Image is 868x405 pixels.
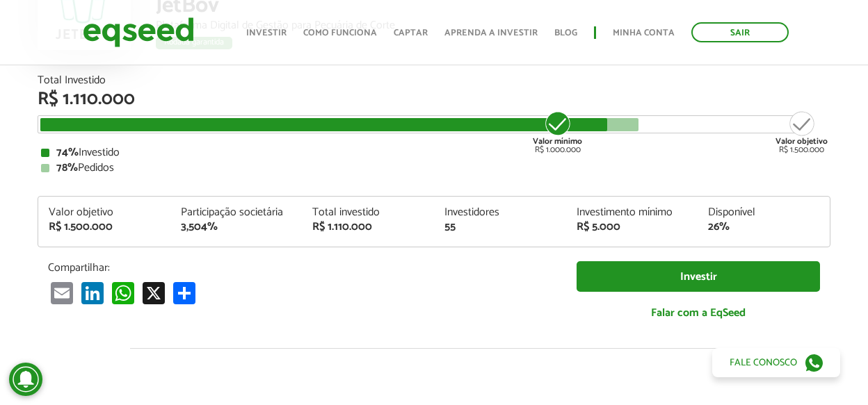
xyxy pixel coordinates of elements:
[531,110,584,154] div: R$ 1.000.000
[691,22,789,42] a: Sair
[41,147,827,158] div: Investido
[577,222,688,233] div: R$ 5.000
[394,28,428,38] a: Captar
[246,28,287,38] a: Investir
[533,135,582,148] strong: Valor mínimo
[303,28,377,38] a: Como funciona
[577,261,820,292] a: Investir
[775,135,828,148] strong: Valor objetivo
[712,348,840,377] a: Fale conosco
[109,281,137,304] a: WhatsApp
[170,281,198,304] a: Compartilhar
[708,207,819,218] div: Disponível
[79,281,106,304] a: LinkedIn
[56,143,79,162] strong: 74%
[41,163,827,174] div: Pedidos
[48,261,556,274] p: Compartilhar:
[56,158,78,177] strong: 78%
[181,222,292,233] div: 3,504%
[613,28,675,38] a: Minha conta
[708,222,819,233] div: 26%
[775,110,828,154] div: R$ 1.500.000
[38,90,830,108] div: R$ 1.110.000
[312,207,424,218] div: Total investido
[49,222,160,233] div: R$ 1.500.000
[577,207,688,218] div: Investimento mínimo
[577,299,820,327] a: Falar com a EqSeed
[140,281,168,304] a: X
[444,28,538,38] a: Aprenda a investir
[48,281,76,304] a: Email
[181,207,292,218] div: Participação societária
[444,222,556,233] div: 55
[49,207,160,218] div: Valor objetivo
[444,207,556,218] div: Investidores
[312,222,424,233] div: R$ 1.110.000
[38,75,830,86] div: Total Investido
[554,28,577,38] a: Blog
[83,14,194,51] img: EqSeed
